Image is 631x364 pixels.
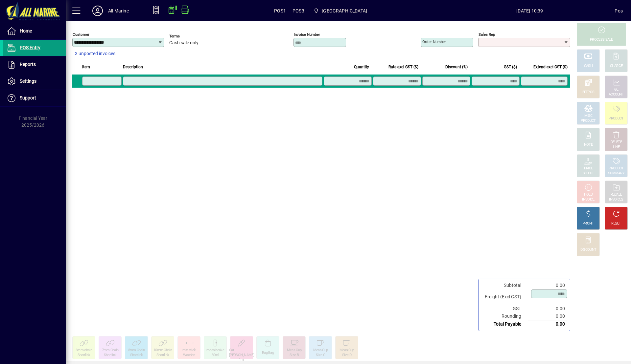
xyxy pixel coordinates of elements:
[580,247,596,252] div: DISCOUNT
[528,320,567,328] td: 0.00
[182,348,196,353] div: mix stick
[75,50,115,57] span: 3 unposted invoices
[123,63,143,71] span: Description
[73,32,89,37] mat-label: Customer
[608,171,624,176] div: SUMMARY
[108,6,129,16] div: All Marine
[229,348,254,357] div: Cat [PERSON_NAME]
[169,40,199,46] span: Cash sale only
[316,353,325,358] div: Size C
[615,6,623,16] div: Pos
[339,348,354,353] div: Meas Cup
[584,192,593,197] div: HOLD
[354,63,369,71] span: Quantity
[528,305,567,312] td: 0.00
[584,166,593,171] div: PRICE
[610,64,623,69] div: CHARGE
[590,37,613,42] div: PROCESS SALE
[20,95,36,100] span: Support
[528,312,567,320] td: 0.00
[3,90,66,106] a: Support
[169,34,209,38] span: Terms
[239,357,245,362] div: 1ml
[614,87,619,92] div: GL
[3,73,66,90] a: Settings
[313,348,328,353] div: Meas Cup
[20,78,36,84] span: Settings
[481,289,528,305] td: Freight (Excl GST)
[87,5,108,17] button: Profile
[82,63,90,71] span: Item
[292,6,304,16] span: POS3
[445,63,468,71] span: Discount (%)
[322,6,367,16] span: [GEOGRAPHIC_DATA]
[311,5,370,17] span: Port Road
[528,282,567,289] td: 0.00
[584,142,593,147] div: NOTE
[76,348,92,353] div: 6mm chain
[481,320,528,328] td: Total Payable
[609,197,623,202] div: INVOICES
[183,353,195,358] div: Wooden
[611,140,622,145] div: DELETE
[104,353,117,358] div: Shortlink
[3,23,66,39] a: Home
[583,221,594,226] div: PROFIT
[3,56,66,73] a: Reports
[504,63,517,71] span: GST ($)
[422,39,446,44] mat-label: Order number
[445,6,615,16] span: [DATE] 10:39
[611,192,622,197] div: RECALL
[290,353,299,358] div: Size B
[212,353,219,358] div: 30ml
[583,171,594,176] div: SELECT
[479,32,495,37] mat-label: Sales rep
[481,312,528,320] td: Rounding
[130,353,143,358] div: Shortlink
[72,48,118,60] button: 3 unposted invoices
[102,348,119,353] div: 7mm Chain
[262,351,274,355] div: Rag Bag
[582,197,594,202] div: INVOICE
[78,353,90,358] div: Shortlink
[294,32,320,37] mat-label: Invoice number
[153,348,172,353] div: 10mm Chain
[582,90,595,95] div: EFTPOS
[20,62,36,67] span: Reports
[611,221,621,226] div: RESET
[609,116,623,121] div: PRODUCT
[609,92,624,97] div: ACCOUNT
[481,282,528,289] td: Subtotal
[156,353,169,358] div: Shortlink
[581,118,596,123] div: PRODUCT
[609,166,623,171] div: PRODUCT
[20,28,32,33] span: Home
[128,348,145,353] div: 8mm Chain
[584,64,593,69] div: CASH
[584,114,592,118] div: MISC
[342,353,351,358] div: Size D
[287,348,301,353] div: Meas Cup
[20,45,40,50] span: POS Entry
[274,6,286,16] span: POS1
[533,63,568,71] span: Extend excl GST ($)
[388,63,418,71] span: Rate excl GST ($)
[613,145,619,150] div: LINE
[481,305,528,312] td: GST
[206,348,224,353] div: meas beake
